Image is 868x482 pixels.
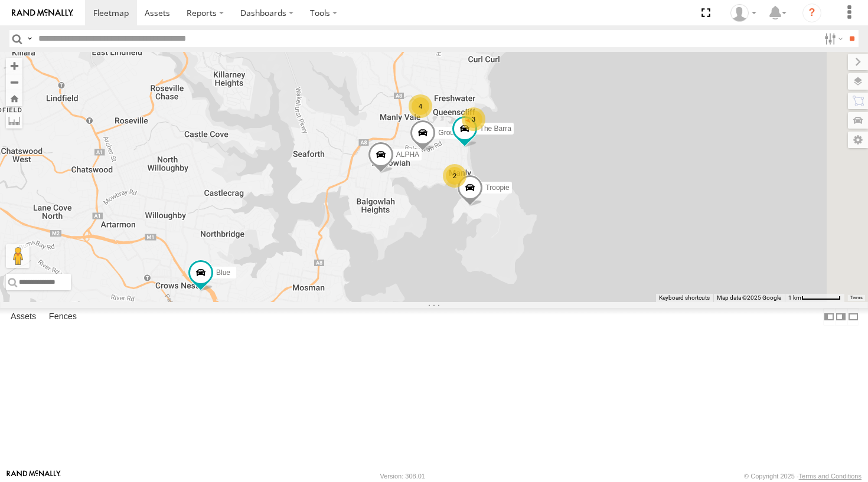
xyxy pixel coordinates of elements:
a: Visit our Website [6,470,61,482]
a: Terms (opens in new tab) [850,296,863,300]
label: Search Query [25,30,34,47]
label: Hide Summary Table [847,308,859,325]
div: 3 [462,107,485,131]
button: Zoom in [6,58,22,74]
label: Dock Summary Table to the Left [823,308,835,325]
label: Search Filter Options [820,30,845,47]
button: Keyboard shortcuts [659,294,710,302]
a: Terms and Conditions [799,473,862,480]
span: ALPHA [396,150,419,159]
img: rand-logo.svg [12,9,73,17]
button: Map scale: 1 km per 63 pixels [785,294,844,302]
label: Fences [43,309,83,325]
button: Zoom out [6,74,22,90]
button: Drag Pegman onto the map to open Street View [6,244,30,268]
div: Version: 308.01 [380,473,425,480]
label: Measure [6,112,22,129]
i: ? [802,4,821,22]
label: Dock Summary Table to the Right [835,308,847,325]
span: The Barra [480,124,511,133]
label: Assets [5,309,42,325]
span: Grouch [438,129,461,137]
div: 4 [409,94,432,118]
span: Blue [216,269,230,277]
div: © Copyright 2025 - [744,473,862,480]
div: 2 [443,164,466,188]
label: Map Settings [848,132,868,148]
span: Map data ©2025 Google [717,294,781,301]
span: 1 km [788,294,801,301]
span: Troopie [485,183,509,192]
div: myBins Admin [726,4,761,22]
button: Zoom Home [6,90,22,106]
